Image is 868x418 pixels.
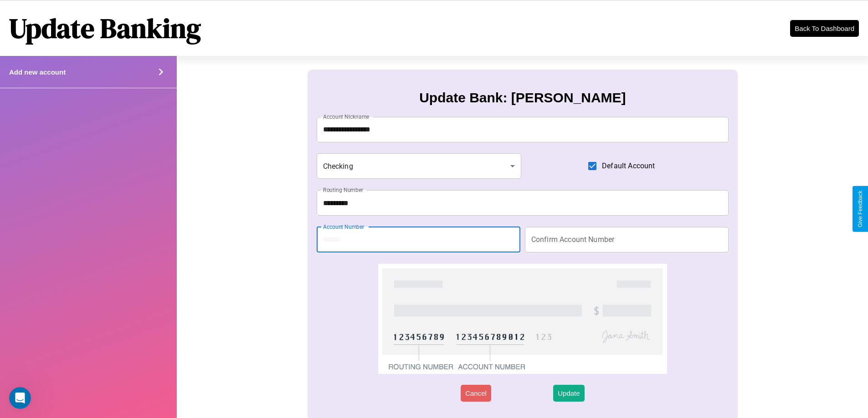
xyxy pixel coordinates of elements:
h1: Update Banking [9,10,201,47]
label: Routing Number [323,186,363,194]
button: Back To Dashboard [790,20,859,37]
button: Cancel [461,385,491,402]
div: Checking [317,153,522,179]
h3: Update Bank: [PERSON_NAME] [419,90,626,106]
h4: Add new account [9,68,66,76]
img: check [378,264,667,374]
label: Account Number [323,223,364,231]
label: Account Nickname [323,113,370,121]
button: Update [553,385,584,402]
iframe: Intercom live chat [9,387,31,409]
span: Default Account [602,161,655,171]
div: Give Feedback [857,191,863,227]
